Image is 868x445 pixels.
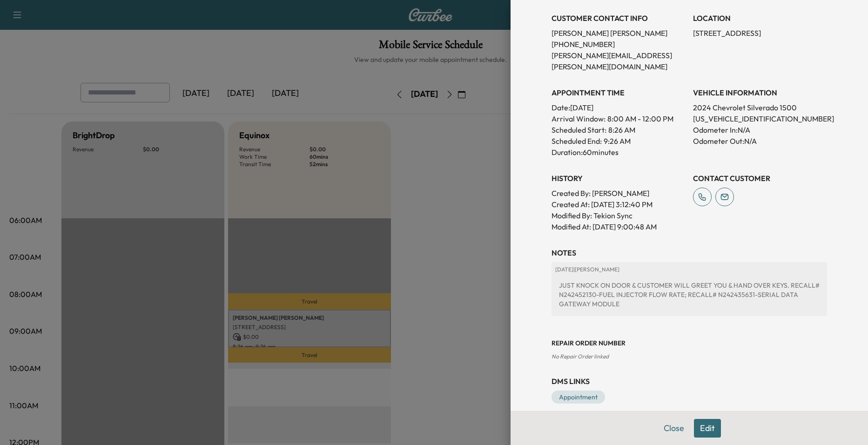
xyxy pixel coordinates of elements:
h3: CUSTOMER CONTACT INFO [552,13,686,24]
p: [PERSON_NAME] [PERSON_NAME] [552,27,686,39]
h3: NOTES [552,247,827,258]
p: [US_VEHICLE_IDENTIFICATION_NUMBER] [693,113,827,124]
p: Created By : [PERSON_NAME] [552,188,686,199]
a: Appointment [552,391,605,404]
p: [PHONE_NUMBER] [552,39,686,50]
p: 2024 Chevrolet Silverado 1500 [693,102,827,113]
p: Odometer In: N/A [693,124,827,135]
p: Scheduled End: [552,135,602,147]
h3: History [552,173,686,184]
span: 8:00 AM - 12:00 PM [607,113,673,124]
p: Duration: 60 minutes [552,147,686,158]
p: [PERSON_NAME][EMAIL_ADDRESS][PERSON_NAME][DOMAIN_NAME] [552,50,686,72]
p: [STREET_ADDRESS] [693,27,827,39]
p: Odometer Out: N/A [693,135,827,147]
p: 8:26 AM [608,124,635,135]
span: No Repair Order linked [552,353,609,360]
p: [DATE] | [PERSON_NAME] [555,266,823,273]
h3: Repair Order number [552,338,827,348]
p: 9:26 AM [604,135,631,147]
button: Edit [694,419,721,438]
h3: APPOINTMENT TIME [552,87,686,98]
p: Created At : [DATE] 3:12:40 PM [552,199,686,210]
p: Scheduled Start: [552,124,606,135]
p: Date: [DATE] [552,102,686,113]
h3: CONTACT CUSTOMER [693,173,827,184]
p: Modified By : Tekion Sync [552,210,686,221]
p: Modified At : [DATE] 9:00:48 AM [552,221,686,232]
h3: DMS Links [552,376,827,387]
h3: LOCATION [693,13,827,24]
h3: VEHICLE INFORMATION [693,87,827,98]
button: Close [658,419,690,438]
div: JUST KNOCK ON DOOR & CUSTOMER WILL GREET YOU & HAND OVER KEYS. RECALL# N242452130-FUEL INJECTOR F... [555,277,823,312]
p: Arrival Window: [552,113,686,124]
